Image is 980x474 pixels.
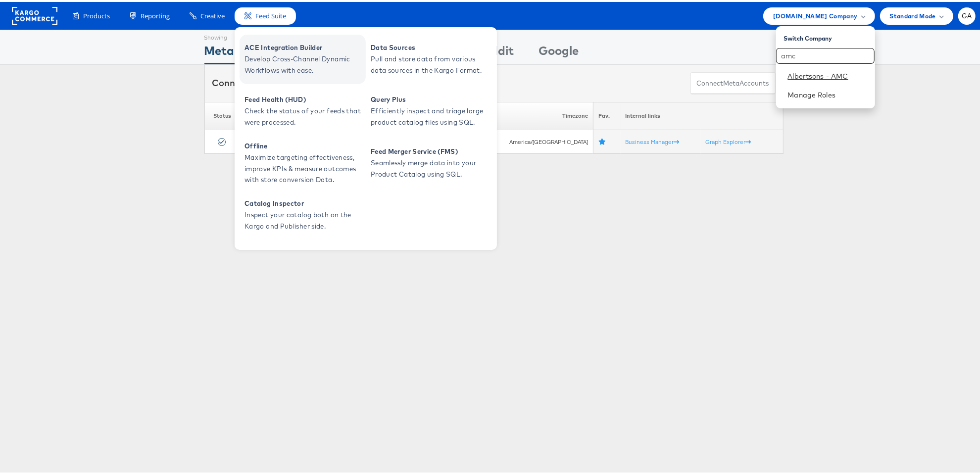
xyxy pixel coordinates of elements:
[773,9,857,19] span: [DOMAIN_NAME] Company
[371,155,490,178] span: Seamlessly merge data into your Product Catalog using SQL.
[240,189,366,238] a: Catalog Inspector Inspect your catalog both on the Kargo and Publisher side.
[482,128,593,152] td: America/[GEOGRAPHIC_DATA]
[245,139,363,150] span: Offline
[200,9,225,19] span: Creative
[240,137,366,186] a: Offline Maximize targeting effectiveness, improve KPIs & measure outcomes with store conversion D...
[204,40,235,62] div: Meta
[482,100,593,128] th: Timezone
[788,69,867,79] a: Albertsons - AMC
[245,196,363,207] span: Catalog Inspector
[83,9,110,19] span: Products
[255,9,286,19] span: Feed Suite
[366,85,492,134] a: Query Plus Efficiently inspect and triage large product catalog files using SQL.
[706,136,751,143] a: Graph Explorer
[371,92,490,103] span: Query Plus
[626,136,680,143] a: Business Manager
[962,11,972,17] span: GA
[240,33,366,82] a: ACE Integration Builder Develop Cross-Channel Dynamic Workflows with ease.
[212,75,321,88] div: Connected accounts
[245,51,363,74] span: Develop Cross-Channel Dynamic Workflows with ease.
[371,40,490,51] span: Data Sources
[690,70,776,93] button: ConnectmetaAccounts
[371,51,490,74] span: Pull and store data from various data sources in the Kargo Format.
[776,46,875,62] input: Search
[366,137,492,186] a: Feed Merger Service (FMS) Seamlessly merge data into your Product Catalog using SQL.
[245,92,363,103] span: Feed Health (HUD)
[204,28,235,40] div: Showing
[788,89,836,97] a: Manage Roles
[371,144,490,155] span: Feed Merger Service (FMS)
[245,40,363,51] span: ACE Integration Builder
[240,85,366,134] a: Feed Health (HUD) Check the status of your feeds that were processed.
[371,103,490,126] span: Efficiently inspect and triage large product catalog files using SQL.
[724,77,740,86] span: meta
[784,28,875,41] div: Switch Company
[245,103,363,126] span: Check the status of your feeds that were processed.
[539,40,579,62] div: Google
[204,100,240,128] th: Status
[890,9,936,19] span: Standard Mode
[245,207,363,230] span: Inspect your catalog both on the Kargo and Publisher side.
[245,150,363,184] span: Maximize targeting effectiveness, improve KPIs & measure outcomes with store conversion Data.
[141,9,170,19] span: Reporting
[366,33,492,82] a: Data Sources Pull and store data from various data sources in the Kargo Format.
